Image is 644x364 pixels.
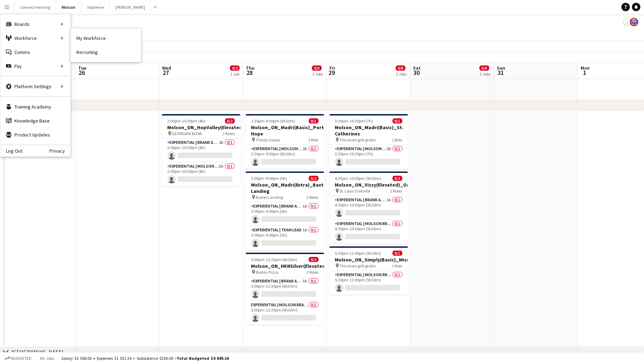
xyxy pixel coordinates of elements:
[412,69,421,77] span: 30
[330,124,408,137] h3: Molson_ON_Madri(Basic)_St. Catherines
[0,114,70,128] a: Knowledge Base
[312,65,322,71] span: 0/5
[396,65,406,71] span: 0/8
[340,137,376,142] span: The shore grill grotto
[330,196,408,220] app-card-role: Experiential | Brand Ambassador1A0/14:30pm-10:00pm (5h30m)
[0,31,70,45] div: Workforce
[330,271,408,295] app-card-role: Experiential | Molson Brand Specialist0/15:30pm-11:00pm (5h30m)
[580,69,590,77] span: 1
[396,71,407,77] div: 5 Jobs
[168,118,206,124] span: 2:00pm-10:00pm (8h)
[246,65,255,71] span: Thu
[246,114,324,169] app-job-card: 2:30pm-9:00pm (6h30m)0/1Molson_ON_Madri(Basic)_Port Hope Thirsty Goose1 RoleExperiential | Molson...
[246,226,324,250] app-card-role: Experiential | Team Lead1A0/13:00pm-9:00pm (6h)
[223,131,235,136] span: 2 Roles
[0,79,70,93] div: Platform Settings
[0,128,70,142] a: Product Updates
[177,356,229,361] span: Total Budgeted $4 849.24
[309,118,319,124] span: 0/1
[246,182,324,194] h3: Molson_ON_Madri(Extra)_Baxter Landing
[335,118,373,124] span: 3:30pm-10:30pm (7h)
[480,71,491,77] div: 3 Jobs
[162,139,240,162] app-card-role: Experiential | Brand Ambassador2A0/12:00pm-10:00pm (8h)
[393,118,402,124] span: 0/1
[78,65,86,71] span: Tue
[246,277,324,301] app-card-role: Experiential | Brand Ambassador3A0/15:00pm-11:30pm (6h30m)
[162,162,240,186] app-card-role: Experiential | Molson Brand Specialist3A0/12:00pm-10:00pm (8h)
[225,118,235,124] span: 0/2
[245,69,255,77] span: 28
[14,0,56,14] button: Connect Hearing
[392,137,402,142] span: 1 Role
[309,257,319,262] span: 0/2
[330,65,335,71] span: Fri
[162,114,240,186] app-job-card: 2:00pm-10:00pm (8h)0/2Molson_ON_HopValley(Elevated)_Collingwood GEORGIAN BOWL2 RolesExperiential ...
[61,356,229,361] div: Salary $3 558.00 + Expenses $1 031.24 + Subsistence $260.00 =
[256,137,280,142] span: Thirsty Goose
[330,246,408,295] app-job-card: 5:30pm-11:00pm (5h30m)0/1Molson_ON_Simply(Basic)_Mississauga The shore grill grotto1 RoleExperien...
[256,195,283,200] span: Baxter Landing
[246,253,324,325] app-job-card: 5:00pm-11:30pm (6h30m)0/2Molson_ON_HKNSilver(Elevated)_Cambridge Boston Pizza2 RolesExperiential ...
[246,171,324,250] app-job-card: 3:00pm-9:00pm (6h)0/2Molson_ON_Madri(Extra)_Baxter Landing Baxter Landing2 RolesExperiential | Br...
[251,118,296,124] span: 2:30pm-9:00pm (6h30m)
[11,349,63,356] div: [GEOGRAPHIC_DATA]
[246,124,324,137] h3: Molson_ON_Madri(Basic)_Port Hope
[0,100,70,114] a: Training Academy
[330,145,408,169] app-card-role: Experiential | Molson Brand Specialist2A0/13:30pm-10:30pm (7h)
[307,195,319,200] span: 2 Roles
[246,301,324,325] app-card-role: Experiential | Molson Brand Specialist0/15:00pm-11:30pm (6h30m)
[393,251,402,256] span: 0/1
[340,263,376,268] span: The shore grill grotto
[256,269,279,275] span: Boston Pizza
[11,356,32,361] span: Budgeted
[312,71,323,77] div: 3 Jobs
[81,0,110,14] button: Septieme
[335,176,381,181] span: 4:30pm-10:00pm (5h30m)
[496,69,506,77] span: 31
[230,71,239,77] div: 1 Job
[0,59,70,73] div: Pay
[172,131,203,136] span: GEORGIAN BOWL
[392,263,402,268] span: 1 Role
[330,257,408,263] h3: Molson_ON_Simply(Basic)_Mississauga
[330,114,408,169] app-job-card: 3:30pm-10:30pm (7h)0/1Molson_ON_Madri(Basic)_St. Catherines The shore grill grotto1 RoleExperient...
[230,65,240,71] span: 0/2
[623,18,631,26] app-user-avatar: Poojitha Bangalore Girish
[56,0,81,14] button: Molson
[480,65,489,71] span: 0/6
[162,65,171,71] span: Wed
[330,220,408,244] app-card-role: Experiential | Molson Brand Specialist0/14:30pm-10:00pm (5h30m)
[71,31,141,45] a: My Workforce
[393,176,402,181] span: 0/2
[77,69,86,77] span: 26
[497,65,506,71] span: Sun
[110,0,151,14] button: [PERSON_NAME]
[49,148,70,154] a: Privacy
[340,188,370,194] span: St. Louis Oakville
[161,69,171,77] span: 27
[0,148,22,154] a: Log Out
[581,65,590,71] span: Mon
[335,251,381,256] span: 5:30pm-11:00pm (5h30m)
[246,145,324,169] app-card-role: Experiential | Molson Brand Specialist2A0/12:30pm-9:00pm (6h30m)
[391,188,402,194] span: 2 Roles
[251,257,298,262] span: 5:00pm-11:30pm (6h30m)
[162,124,240,131] h3: Molson_ON_HopValley(Elevated)_Collingwood
[4,355,33,362] button: Budgeted
[251,176,287,181] span: 3:00pm-9:00pm (6h)
[413,65,421,71] span: Sat
[0,17,70,31] div: Boards
[330,182,408,188] h3: Molson_ON_Vizzy(Elevated)_Oakville
[328,69,335,77] span: 29
[39,356,55,361] span: All jobs
[246,202,324,226] app-card-role: Experiential | Brand Ambassador1A0/13:00pm-9:00pm (6h)
[630,18,638,26] app-user-avatar: Johannie Lamothe
[0,45,70,59] a: Comms
[330,171,408,244] app-job-card: 4:30pm-10:00pm (5h30m)0/2Molson_ON_Vizzy(Elevated)_Oakville St. Louis Oakville2 RolesExperiential...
